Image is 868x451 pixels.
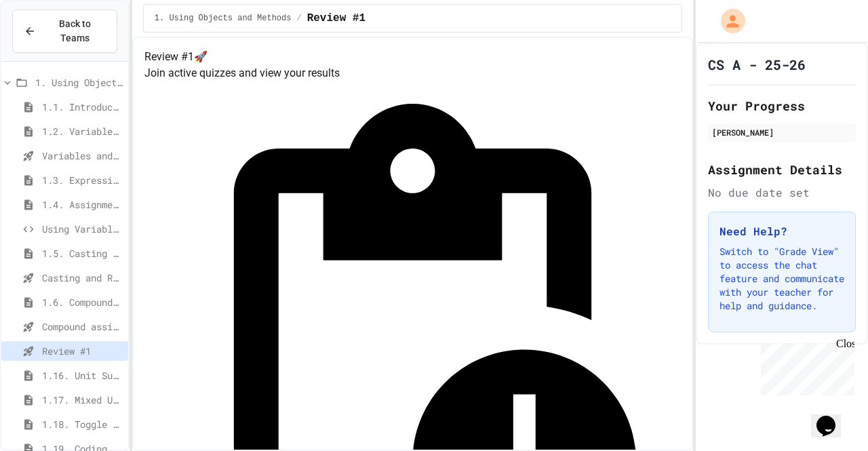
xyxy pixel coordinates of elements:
span: 1. Using Objects and Methods [155,13,292,24]
span: Back to Teams [44,17,106,45]
span: 1.17. Mixed Up Code Practice 1.1-1.6 [42,393,123,407]
span: 1.6. Compound Assignment Operators [42,295,123,309]
h2: Assignment Details [708,160,856,179]
span: Review #1 [42,344,123,358]
h1: CS A - 25-26 [708,55,806,74]
span: Variables and Data Types - Quiz [42,149,123,163]
span: 1.3. Expressions and Output [New] [42,173,123,187]
span: Compound assignment operators - Quiz [42,319,123,334]
span: Review #1 [307,10,366,26]
span: 1.18. Toggle Mixed Up or Write Code Practice 1.1-1.6 [42,417,123,431]
span: Casting and Ranges of variables - Quiz [42,271,123,285]
span: 1.16. Unit Summary 1a (1.1-1.6) [42,368,123,383]
span: 1. Using Objects and Methods [35,75,123,90]
div: No due date set [708,184,856,201]
button: Back to Teams [12,9,117,53]
span: 1.1. Introduction to Algorithms, Programming, and Compilers [42,100,123,114]
span: 1.5. Casting and Ranges of Values [42,246,123,260]
iframe: chat widget [811,397,854,437]
div: Chat with us now!Close [5,5,94,86]
iframe: chat widget [755,338,854,395]
span: 1.2. Variables and Data Types [42,124,123,138]
span: Using Variables & Input [42,222,123,236]
p: Switch to "Grade View" to access the chat feature and communicate with your teacher for help and ... [719,245,844,313]
h4: Review #1 🚀 [144,49,681,65]
div: My Account [707,5,749,37]
span: 1.4. Assignment and Input [42,197,123,212]
div: [PERSON_NAME] [712,126,852,138]
p: Join active quizzes and view your results [144,65,681,81]
span: / [296,13,301,24]
h2: Your Progress [708,96,856,115]
h3: Need Help? [719,223,844,239]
